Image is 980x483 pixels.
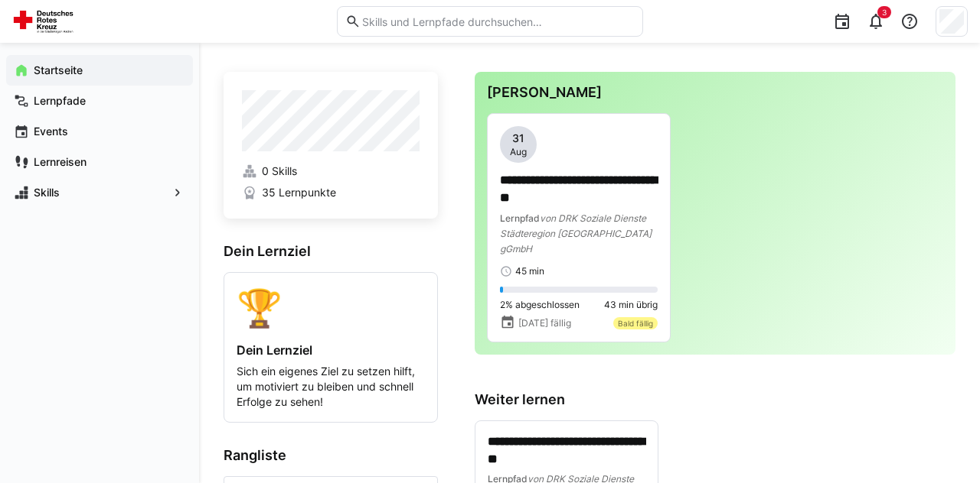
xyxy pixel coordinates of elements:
span: 31 [512,131,524,146]
div: Bald fällig [613,317,658,329]
h3: [PERSON_NAME] [487,84,943,101]
span: 0 Skills [262,164,297,179]
span: 35 Lernpunkte [262,185,336,200]
p: Sich ein eigenes Ziel zu setzen hilft, um motiviert zu bleiben und schnell Erfolge zu sehen! [237,364,425,410]
a: 0 Skills [242,164,420,179]
span: von DRK Soziale Dienste Städteregion [GEOGRAPHIC_DATA] gGmbH [500,212,652,254]
h3: Dein Lernziel [224,243,438,260]
span: Lernpfad [500,212,540,224]
span: 2% abgeschlossen [500,299,580,311]
span: 43 min übrig [604,299,658,311]
input: Skills und Lernpfade durchsuchen… [361,15,635,28]
h4: Dein Lernziel [237,342,425,358]
span: Aug [510,146,527,158]
h3: Weiter lernen [475,391,955,408]
h3: Rangliste [224,447,438,464]
span: [DATE] fällig [518,317,571,329]
span: 3 [882,8,887,17]
div: 🏆 [237,285,425,330]
span: 45 min [515,265,544,277]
